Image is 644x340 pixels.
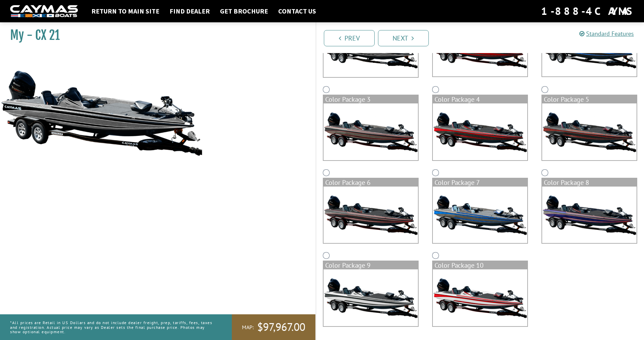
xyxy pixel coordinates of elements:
img: color_package_336.png [542,103,637,160]
div: Color Package 4 [433,95,527,103]
a: Prev [324,30,375,46]
div: Color Package 7 [433,178,527,187]
img: color_package_335.png [433,103,527,160]
a: Get Brochure [217,7,271,16]
a: Contact Us [275,7,319,16]
span: MAP: [242,324,254,331]
img: color_package_341.png [433,269,527,326]
a: Return to main site [88,7,163,16]
a: Standard Features [579,30,634,38]
div: Color Package 6 [324,178,418,187]
p: *All prices are Retail in US Dollars and do not include dealer freight, prep, tariffs, fees, taxe... [10,317,217,337]
img: color_package_340.png [324,269,418,326]
img: color_package_337.png [324,187,418,243]
a: MAP:$97,967.00 [232,314,315,340]
a: Next [378,30,429,46]
h1: My - CX 21 [10,28,298,43]
img: color_package_334.png [324,103,418,160]
img: color_package_339.png [542,187,637,243]
div: Color Package 10 [433,261,527,269]
img: white-logo-c9c8dbefe5ff5ceceb0f0178aa75bf4bb51f6bca0971e226c86eb53dfe498488.png [10,5,78,18]
div: Color Package 8 [542,178,637,187]
img: color_package_338.png [433,187,527,243]
div: Color Package 3 [324,95,418,103]
div: Color Package 9 [324,261,418,269]
a: Find Dealer [166,7,213,16]
div: 1-888-4CAYMAS [541,4,634,19]
span: $97,967.00 [257,320,305,334]
div: Color Package 5 [542,95,637,103]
